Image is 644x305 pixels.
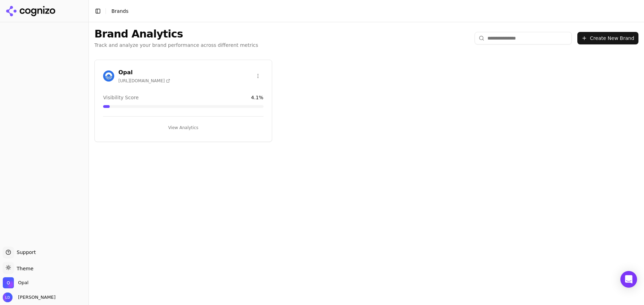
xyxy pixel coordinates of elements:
img: Lee Dussinger [3,293,12,302]
p: Track and analyze your brand performance across different metrics [94,42,258,49]
span: Brands [111,8,128,14]
span: Opal [18,280,28,286]
span: Visibility Score [103,94,139,101]
span: 4.1 % [251,94,264,101]
nav: breadcrumb [111,8,128,15]
h1: Brand Analytics [94,28,258,40]
img: Opal [103,70,114,82]
span: [URL][DOMAIN_NAME] [118,78,170,84]
button: Create New Brand [577,32,638,44]
button: Open user button [3,293,56,302]
span: Support [14,249,36,256]
button: Open organization switcher [3,277,28,288]
span: Theme [14,266,33,271]
button: View Analytics [103,122,264,133]
span: [PERSON_NAME] [15,294,56,300]
div: Open Intercom Messenger [620,271,637,288]
h3: Opal [118,68,170,77]
img: Opal [3,277,14,288]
